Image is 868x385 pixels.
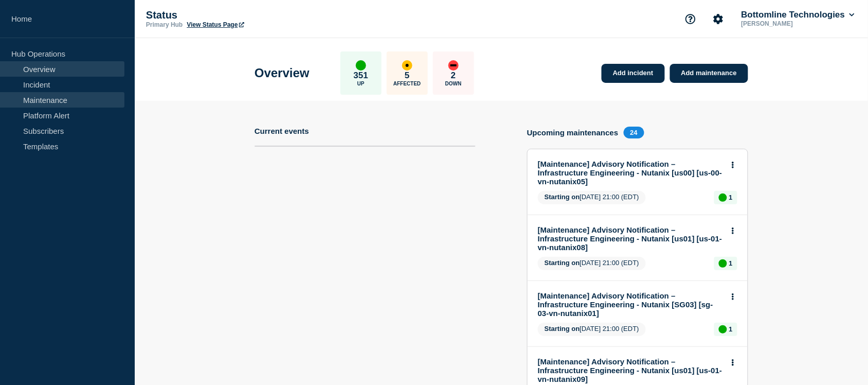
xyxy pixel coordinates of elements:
[538,191,646,204] span: [DATE] 21:00 (EDT)
[680,8,701,30] button: Support
[538,323,646,336] span: [DATE] 21:00 (EDT)
[451,71,456,81] p: 2
[545,325,580,332] span: Starting on
[393,81,421,86] p: Affected
[729,194,733,201] p: 1
[445,81,462,86] p: Down
[719,194,727,202] div: up
[255,127,309,135] h4: Current events
[255,66,310,80] h1: Overview
[527,128,619,137] h4: Upcoming maintenances
[187,21,244,28] a: View Status Page
[708,8,729,30] button: Account settings
[357,81,365,86] p: Up
[538,225,724,252] a: [Maintenance] Advisory Notification – Infrastructure Engineering - Nutanix [us01] [us-01-vn-nutan...
[719,325,727,334] div: up
[624,127,644,138] span: 24
[719,259,727,268] div: up
[146,21,183,28] p: Primary Hub
[545,193,580,201] span: Starting on
[354,71,368,81] p: 351
[602,64,665,83] a: Add incident
[739,10,857,20] button: Bottomline Technologies
[356,60,366,71] div: up
[538,257,646,270] span: [DATE] 21:00 (EDT)
[538,160,724,186] a: [Maintenance] Advisory Notification – Infrastructure Engineering - Nutanix [us00] [us-00-vn-nutan...
[729,259,733,267] p: 1
[670,64,748,83] a: Add maintenance
[405,71,409,81] p: 5
[545,259,580,267] span: Starting on
[402,60,412,71] div: affected
[448,60,459,71] div: down
[146,9,352,21] p: Status
[729,325,733,333] p: 1
[739,20,846,27] p: [PERSON_NAME]
[538,291,724,318] a: [Maintenance] Advisory Notification – Infrastructure Engineering - Nutanix [SG03] [sg-03-vn-nutan...
[538,357,724,383] a: [Maintenance] Advisory Notification – Infrastructure Engineering - Nutanix [us01] [us-01-vn-nutan...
